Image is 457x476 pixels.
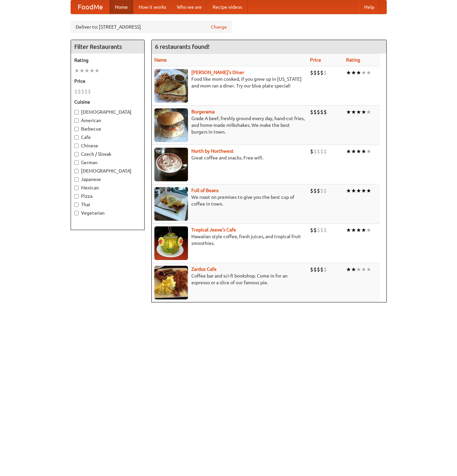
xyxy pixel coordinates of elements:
[366,148,371,155] li: ★
[154,69,188,103] img: sallys.jpg
[211,24,227,30] a: Change
[74,186,79,190] input: Mexican
[323,69,327,76] li: $
[154,108,188,142] img: burgerama.jpg
[154,57,167,63] a: Name
[351,187,356,194] li: ★
[310,57,321,63] a: Price
[74,194,79,198] input: Pizza
[346,69,351,76] li: ★
[320,108,323,116] li: $
[346,57,360,63] a: Rating
[361,108,366,116] li: ★
[356,148,361,155] li: ★
[310,148,313,155] li: $
[320,148,323,155] li: $
[351,148,356,155] li: ★
[317,69,320,76] li: $
[191,109,215,114] a: Burgerama
[74,125,141,132] label: Barbecue
[84,67,89,74] li: ★
[74,78,141,84] h5: Price
[74,210,141,216] label: Vegetarian
[74,168,141,174] label: [DEMOGRAPHIC_DATA]
[74,109,141,115] label: [DEMOGRAPHIC_DATA]
[155,43,210,50] ng-pluralize: 6 restaurants found!
[356,226,361,234] li: ★
[323,226,327,234] li: $
[154,272,305,286] p: Coffee bar and sci-fi bookshop. Come in for an espresso or a slice of our famous pie.
[84,88,88,95] li: $
[154,194,305,207] p: We roast on premises to give you the best cup of coffee in town.
[361,69,366,76] li: ★
[313,266,317,273] li: $
[356,266,361,273] li: ★
[154,187,188,221] img: beans.jpg
[351,266,356,273] li: ★
[313,69,317,76] li: $
[317,226,320,234] li: $
[317,148,320,155] li: $
[310,226,313,234] li: $
[317,187,320,194] li: $
[313,187,317,194] li: $
[81,88,84,95] li: $
[317,108,320,116] li: $
[74,177,79,182] input: Japanese
[94,67,100,74] li: ★
[356,69,361,76] li: ★
[346,266,351,273] li: ★
[191,227,236,232] b: Tropical Jeeve's Cafe
[361,187,366,194] li: ★
[351,69,356,76] li: ★
[71,21,232,33] div: Deliver to: [STREET_ADDRESS]
[207,0,247,14] a: Recipe videos
[74,57,141,64] h5: Rating
[74,169,79,173] input: [DEMOGRAPHIC_DATA]
[366,108,371,116] li: ★
[74,118,79,123] input: American
[110,0,133,14] a: Home
[74,151,141,157] label: Czech / Slovak
[313,148,317,155] li: $
[356,187,361,194] li: ★
[154,226,188,260] img: jeeves.jpg
[320,226,323,234] li: $
[320,266,323,273] li: $
[191,148,234,154] b: North by Northwest
[346,187,351,194] li: ★
[74,88,78,95] li: $
[154,154,305,161] p: Great coffee and snacks. Free wifi.
[154,266,188,299] img: zardoz.jpg
[310,187,313,194] li: $
[74,193,141,199] label: Pizza
[346,108,351,116] li: ★
[320,187,323,194] li: $
[323,266,327,273] li: $
[74,99,141,105] h5: Cuisine
[154,115,305,135] p: Grade A beef, freshly ground every day, hand-cut fries, and home-made milkshakes. We make the bes...
[351,108,356,116] li: ★
[191,188,219,193] a: Full of Beans
[323,187,327,194] li: $
[313,108,317,116] li: $
[366,69,371,76] li: ★
[366,266,371,273] li: ★
[74,201,141,208] label: Thai
[71,0,110,14] a: FoodMe
[310,266,313,273] li: $
[74,135,79,140] input: Cafe
[191,70,244,75] b: [PERSON_NAME]'s Diner
[74,117,141,124] label: American
[320,69,323,76] li: $
[74,211,79,215] input: Vegetarian
[154,148,188,181] img: north.jpg
[154,76,305,89] p: Food like mom cooked, if you grew up in [US_STATE] and mom ran a diner. Try our blue plate special!
[172,0,207,14] a: Who we are
[74,184,141,191] label: Mexican
[310,69,313,76] li: $
[361,148,366,155] li: ★
[366,226,371,234] li: ★
[74,127,79,131] input: Barbecue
